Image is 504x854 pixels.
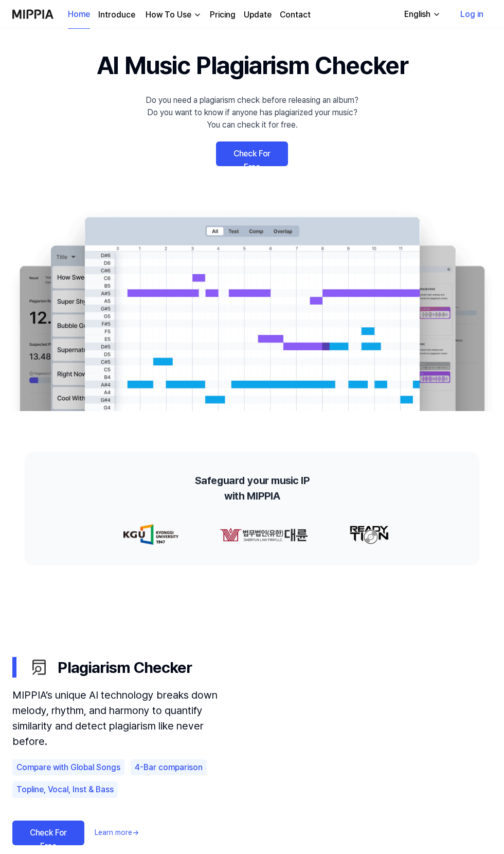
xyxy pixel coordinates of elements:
[244,9,272,21] a: Update
[123,524,178,545] img: partner-logo-0
[193,11,202,19] img: down
[219,524,308,545] img: partner-logo-1
[131,759,207,776] div: 4-Bar comparison
[97,47,408,84] h1: AI Music Plagiarism Checker
[146,94,358,131] div: Do you need a plagiarism check before releasing an album? Do you want to know if anyone has plagi...
[12,648,492,687] button: Plagiarism Checker
[402,8,433,21] div: English
[280,9,311,21] a: Contact
[143,9,193,21] div: How To Use
[349,524,389,545] img: partner-logo-2
[216,141,288,166] a: Check For Free
[12,781,118,798] div: Topline, Vocal, Inst & Bass
[12,687,492,853] div: Plagiarism Checker
[68,1,90,29] a: Home
[143,9,202,21] button: How To Use
[195,473,310,504] h2: Safeguard your music IP with MIPPIA
[396,4,447,25] button: English
[12,759,124,776] div: Compare with Global Songs
[29,656,492,679] div: Plagiarism Checker
[12,821,84,845] a: Check For Free
[98,9,135,21] a: Introduce
[95,827,139,838] a: Learn more→
[210,9,236,21] a: Pricing
[12,687,224,749] div: MIPPIA’s unique AI technology breaks down melody, rhythm, and harmony to quantify similarity and ...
